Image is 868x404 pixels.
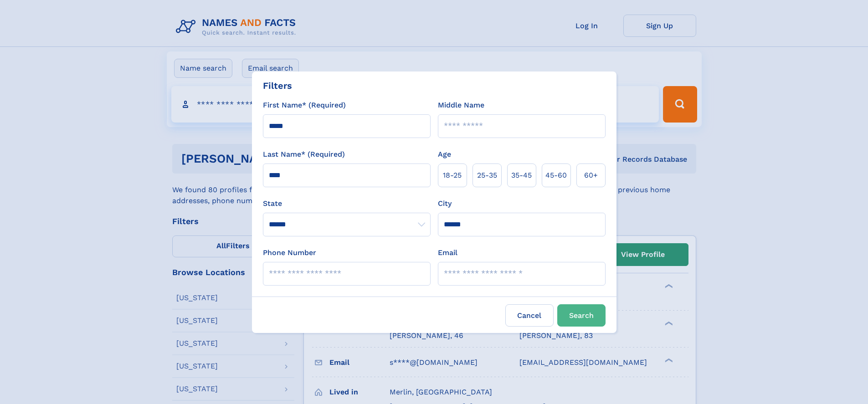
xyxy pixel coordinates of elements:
[438,247,457,258] label: Email
[443,170,462,181] span: 18‑25
[438,149,451,160] label: Age
[511,170,532,181] span: 35‑45
[505,304,554,327] label: Cancel
[263,79,292,92] div: Filters
[263,247,316,258] label: Phone Number
[438,100,484,111] label: Middle Name
[263,198,431,209] label: State
[545,170,567,181] span: 45‑60
[263,100,346,111] label: First Name* (Required)
[557,304,606,327] button: Search
[263,149,345,160] label: Last Name* (Required)
[477,170,497,181] span: 25‑35
[584,170,598,181] span: 60+
[438,198,452,209] label: City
